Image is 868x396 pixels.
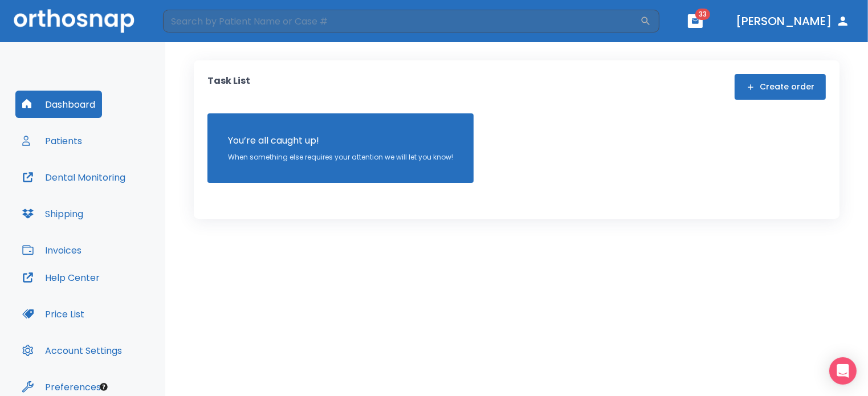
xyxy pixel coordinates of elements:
button: Dental Monitoring [15,164,132,191]
p: When something else requires your attention we will let you know! [228,152,453,162]
button: Shipping [15,200,90,227]
button: Dashboard [15,91,102,118]
div: Tooltip anchor [99,382,109,392]
div: Open Intercom Messenger [829,357,857,385]
button: Account Settings [15,337,129,364]
input: Search by Patient Name or Case # [163,10,640,32]
button: [PERSON_NAME] [731,11,854,31]
img: Orthosnap [14,9,135,32]
button: Help Center [15,264,107,291]
button: Price List [15,300,91,328]
button: Create order [735,74,826,100]
span: 33 [695,9,710,20]
p: You’re all caught up! [228,134,453,148]
p: Task List [207,74,250,100]
button: Invoices [15,236,88,264]
button: Patients [15,127,89,154]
